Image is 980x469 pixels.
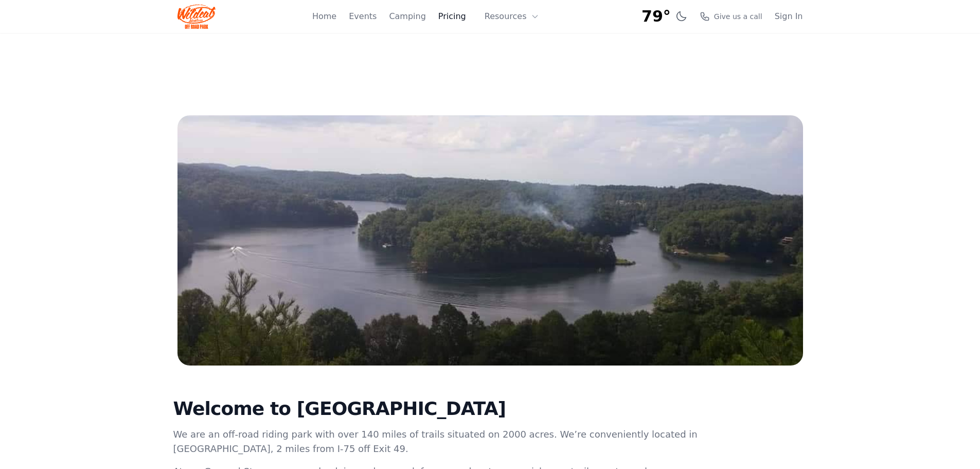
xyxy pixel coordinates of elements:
[173,398,700,419] h2: Welcome to [GEOGRAPHIC_DATA]
[642,7,671,26] span: 79°
[173,427,700,456] p: We are an off-road riding park with over 140 miles of trails situated on 2000 acres. We’re conven...
[478,6,545,27] button: Resources
[177,4,216,29] img: Wildcat Logo
[349,10,377,23] a: Events
[714,11,762,22] span: Give us a call
[700,11,762,22] a: Give us a call
[389,10,425,23] a: Camping
[438,10,466,23] a: Pricing
[312,10,336,23] a: Home
[775,10,803,23] a: Sign In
